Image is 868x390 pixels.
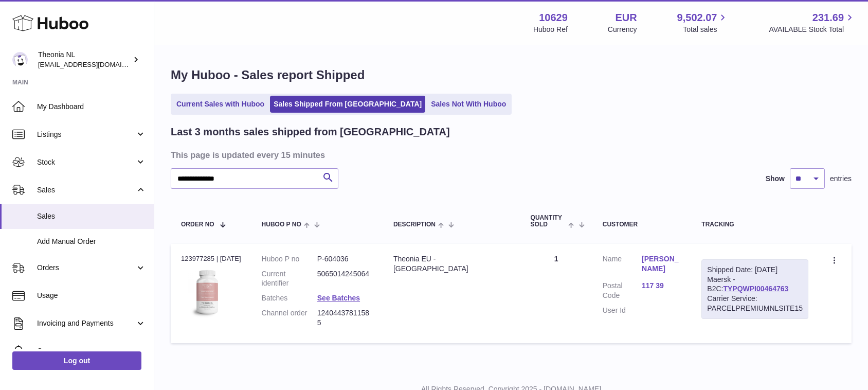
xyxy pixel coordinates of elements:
span: 9,502.07 [677,11,717,25]
span: Order No [181,221,214,228]
dt: Current identifier [262,269,317,289]
strong: EUR [615,11,637,25]
a: TYPQWPI00464763 [723,285,788,293]
span: 231.69 [812,11,844,25]
dd: 5065014245064 [317,269,373,289]
div: Customer [603,221,681,228]
span: entries [830,174,852,184]
div: Theonia EU - [GEOGRAPHIC_DATA] [393,254,510,274]
a: 9,502.07 Total sales [677,11,729,34]
span: Orders [37,263,135,273]
h2: Last 3 months sales shipped from [GEOGRAPHIC_DATA] [171,125,450,139]
span: Add Manual Order [37,237,146,246]
div: Carrier Service: PARCELPREMIUMNLSITE15 [707,294,803,313]
dt: Name [603,254,642,276]
div: Currency [608,25,637,34]
span: AVAILABLE Stock Total [769,25,856,34]
span: My Dashboard [37,102,146,112]
span: Quantity Sold [531,215,566,228]
a: Sales Not With Huboo [427,96,510,113]
a: Sales Shipped From [GEOGRAPHIC_DATA] [270,96,425,113]
span: Total sales [683,25,729,34]
dt: Batches [262,293,317,303]
img: 106291725893222.jpg [181,267,232,318]
div: Shipped Date: [DATE] [707,265,803,275]
label: Show [766,174,785,184]
span: Listings [37,130,135,139]
div: Maersk - B2C: [701,259,808,319]
span: Description [393,221,436,228]
span: Stock [37,157,135,167]
a: 117 39 [642,281,681,291]
dd: P-604036 [317,254,373,264]
h1: My Huboo - Sales report Shipped [171,67,852,83]
span: Invoicing and Payments [37,318,135,328]
dt: User Id [603,306,642,315]
div: Theonia NL [38,50,131,69]
span: Huboo P no [262,221,301,228]
dt: Channel order [262,308,317,328]
img: info@wholesomegoods.eu [12,52,28,67]
a: Log out [12,351,141,370]
td: 1 [520,244,592,343]
span: Cases [37,346,146,356]
div: 123977285 | [DATE] [181,254,241,263]
dd: 12404437811585 [317,308,373,328]
dt: Postal Code [603,281,642,300]
h3: This page is updated every 15 minutes [171,149,849,161]
div: Huboo Ref [533,25,568,34]
a: Current Sales with Huboo [173,96,268,113]
div: Tracking [701,221,808,228]
span: Sales [37,211,146,221]
dt: Huboo P no [262,254,317,264]
span: Usage [37,291,146,300]
span: Sales [37,185,135,195]
strong: 10629 [539,11,568,25]
a: See Batches [317,294,360,302]
a: 231.69 AVAILABLE Stock Total [769,11,856,34]
span: [EMAIL_ADDRESS][DOMAIN_NAME] [38,60,151,68]
a: [PERSON_NAME] [642,254,681,274]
